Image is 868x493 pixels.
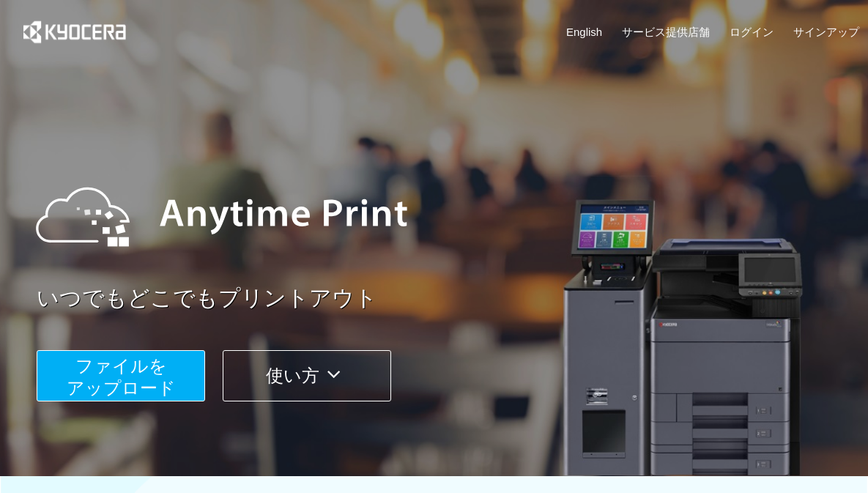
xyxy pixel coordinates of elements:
[223,350,391,401] button: 使い方
[730,24,774,40] a: ログイン
[622,24,710,40] a: サービス提供店舗
[67,356,176,398] span: ファイルを ​​アップロード
[566,24,602,40] a: English
[37,283,868,314] a: いつでもどこでもプリントアウト
[37,350,205,401] button: ファイルを​​アップロード
[793,24,859,40] a: サインアップ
